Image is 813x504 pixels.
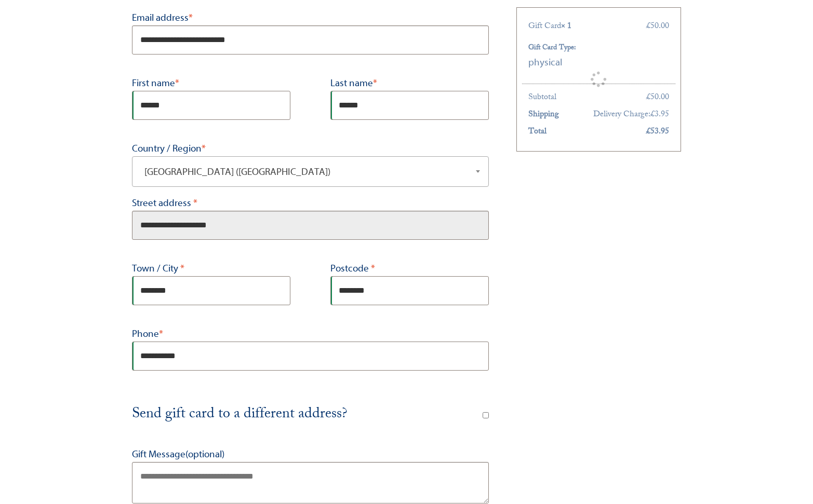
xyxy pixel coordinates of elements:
[132,446,489,462] label: Gift Message
[185,448,224,460] span: (optional)
[132,261,290,276] label: Town / City
[330,261,489,276] label: Postcode
[132,10,489,25] label: Email address
[330,75,489,91] label: Last name
[132,141,489,156] label: Country / Region
[132,402,347,428] span: Send gift card to a different address?
[132,326,489,342] label: Phone
[132,195,489,211] label: Street address
[140,165,481,179] span: United Kingdom (UK)
[483,412,489,418] input: Send gift card to a different address?
[132,156,489,187] span: Country / Region
[132,75,290,91] label: First name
